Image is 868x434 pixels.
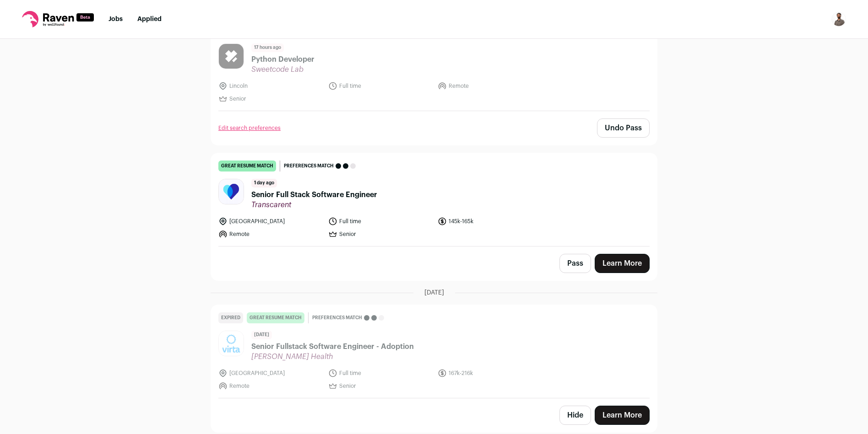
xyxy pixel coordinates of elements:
span: 1 day ago [251,179,277,188]
li: Full time [328,369,433,378]
div: great resume match [247,312,304,323]
span: Preferences match [312,313,362,322]
li: Full time [328,217,433,226]
li: Senior [218,94,323,103]
span: [DATE] [424,288,444,297]
span: Preferences match [284,161,334,171]
li: Lincoln [218,81,323,91]
button: Hide [559,406,591,425]
li: 145k-165k [438,217,542,226]
button: Open dropdown [831,12,846,27]
li: [GEOGRAPHIC_DATA] [218,217,323,226]
li: Senior [328,381,433,391]
li: Remote [438,81,542,91]
img: 10099330-medium_jpg [831,12,846,27]
a: Expired great resume match Preferences match [DATE] Senior Fullstack Software Engineer - Adoption... [211,305,657,398]
li: Full time [328,81,433,91]
button: Pass [559,254,591,273]
img: efbb0cdde5119a1055ddedcf495784bffe84fa5a0dcbf6cf80b817c6ee5f49d9.jpg [219,331,244,356]
img: aca0ac426727bc8f2e13dbaf9da096dff888fcbc727c454445fba7c6c0a62b05.png [219,179,244,204]
a: great resume match Preferences match 17 hours ago Python Developer Sweetcode Lab Lincoln Full tim... [211,18,657,111]
span: [DATE] [251,331,272,339]
a: Learn More [595,406,650,425]
span: Transcarent [251,200,377,209]
li: [GEOGRAPHIC_DATA] [218,369,323,378]
a: great resume match Preferences match 1 day ago Senior Full Stack Software Engineer Transcarent [G... [211,153,657,246]
a: Learn More [595,254,650,273]
a: Applied [137,16,162,22]
span: [PERSON_NAME] Health [251,352,414,361]
li: 167k-216k [438,369,542,378]
li: Remote [218,381,323,391]
span: 17 hours ago [251,43,284,52]
button: Undo Pass [597,118,650,138]
span: Sweetcode Lab [251,65,315,74]
a: Jobs [108,16,123,22]
span: Python Developer [251,54,315,65]
span: Senior Full Stack Software Engineer [251,189,377,200]
li: Remote [218,230,323,239]
div: great resume match [218,161,276,171]
img: 7c9deb4eb0fa5d271ebc0f01ce0fcccc0d846eefda9598624e89955e96218953.jpg [219,44,244,69]
div: Expired [218,312,243,323]
span: Senior Fullstack Software Engineer - Adoption [251,341,414,352]
a: Edit search preferences [218,124,281,132]
li: Senior [328,230,433,239]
